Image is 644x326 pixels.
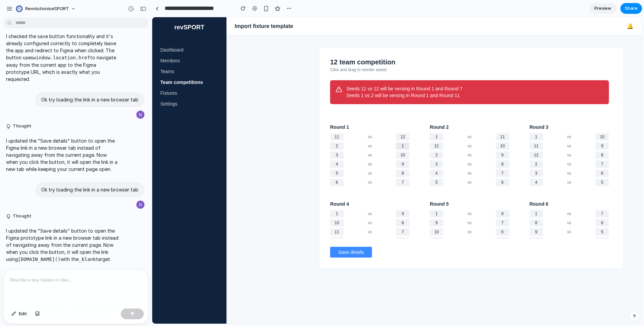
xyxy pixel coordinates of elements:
[41,96,138,103] p: Ok try loading the link in a new browser tab
[178,230,220,240] button: Save details
[178,41,460,49] h2: 12 team competition
[377,152,391,160] div: 3
[193,194,242,199] div: vs
[193,145,242,149] div: vs
[393,126,441,131] div: vs
[178,134,191,142] div: 3
[475,6,481,12] span: 🔔
[344,143,357,151] div: 8
[443,143,457,151] div: 7
[178,161,191,169] div: 6
[277,125,291,132] div: 12
[178,220,191,228] div: 12
[41,186,138,193] p: Ok try loading the link in a new browser tab
[79,257,96,262] code: _blank
[178,211,191,218] div: 11
[293,194,341,199] div: vs
[193,154,242,158] div: vs
[620,3,642,14] button: Share
[178,184,257,189] h3: Round 4
[293,145,341,149] div: vs
[393,163,441,168] div: vs
[244,193,257,200] div: 9
[277,134,291,142] div: 2
[293,117,341,122] div: vs
[193,203,242,208] div: vs
[244,125,257,132] div: 1
[33,55,90,60] code: window.location.href
[193,136,242,140] div: vs
[178,193,191,200] div: 1
[6,33,119,83] p: I checked the save button functionality and it's already configured correctly to completely leave...
[344,134,357,142] div: 9
[293,136,341,140] div: vs
[377,116,391,123] div: 1
[277,211,291,218] div: 10
[277,161,291,169] div: 5
[244,220,257,228] div: 6
[178,152,191,160] div: 5
[277,202,291,209] div: 9
[193,163,242,168] div: vs
[178,116,191,123] div: 11
[443,211,457,218] div: 5
[244,116,257,123] div: 12
[8,308,30,319] button: Edit
[377,220,391,228] div: 10
[377,107,457,113] h3: Round 3
[443,116,457,123] div: 10
[293,212,341,217] div: vs
[277,152,291,160] div: 4
[377,134,391,142] div: 12
[344,125,357,132] div: 10
[178,107,257,113] h3: Round 1
[393,136,441,140] div: vs
[6,227,119,263] p: I updated the "Save details" button to open the Figma prototype link in a new browser tab instead...
[443,152,457,160] div: 6
[244,211,257,218] div: 7
[594,5,611,12] span: Preview
[443,161,457,169] div: 5
[393,212,441,217] div: vs
[377,193,391,200] div: 1
[193,117,242,122] div: vs
[178,143,191,151] div: 4
[393,194,441,199] div: vs
[6,137,119,173] p: I updated the "Save details" button to open the Figma link in a new browser tab instead of naviga...
[293,203,341,208] div: vs
[443,202,457,209] div: 6
[443,125,457,132] div: 9
[293,154,341,158] div: vs
[19,310,27,317] span: Edit
[277,184,357,189] h3: Round 5
[178,125,191,132] div: 2
[194,75,310,82] div: Seeds 1 vs 2 will be versing in Round 1 and Round 11
[377,143,391,151] div: 2
[244,152,257,160] div: 8
[344,193,357,200] div: 8
[377,211,391,218] div: 9
[277,116,291,123] div: 1
[277,193,291,200] div: 1
[393,117,441,122] div: vs
[377,161,391,169] div: 4
[178,50,460,55] p: Click and drag to reorder seeds
[344,161,357,169] div: 6
[244,202,257,209] div: 8
[344,211,357,218] div: 6
[443,134,457,142] div: 8
[193,212,242,217] div: vs
[443,220,457,228] div: 4
[82,6,141,12] span: Import fixture template
[393,145,441,149] div: vs
[18,257,60,262] code: [DOMAIN_NAME]()
[293,163,341,168] div: vs
[344,202,357,209] div: 7
[25,5,69,12] span: revolutioniseSPORT
[377,125,391,132] div: 11
[393,154,441,158] div: vs
[377,202,391,209] div: 8
[293,126,341,131] div: vs
[244,161,257,169] div: 7
[277,107,357,113] h3: Round 2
